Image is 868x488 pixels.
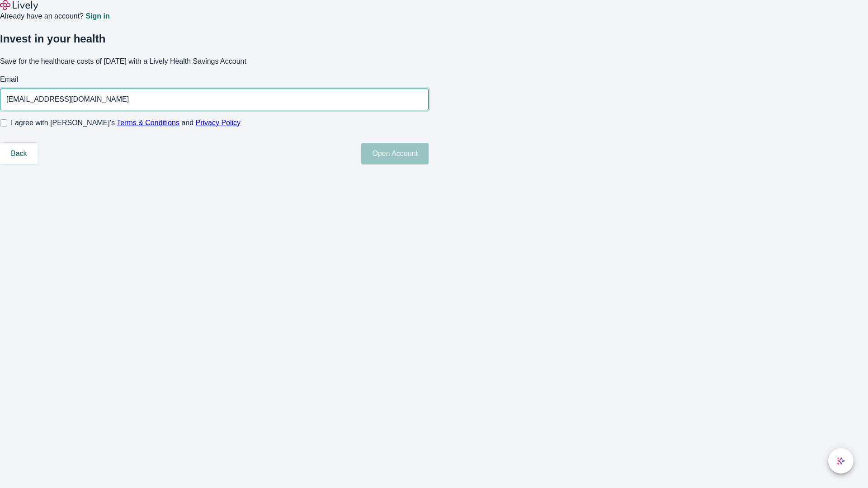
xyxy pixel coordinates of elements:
[11,117,241,128] span: I agree with [PERSON_NAME]’s and
[196,119,241,127] a: Privacy Policy
[85,13,109,20] a: Sign in
[117,119,179,127] a: Terms & Conditions
[828,448,854,474] button: chat
[836,456,845,465] svg: Lively AI Assistant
